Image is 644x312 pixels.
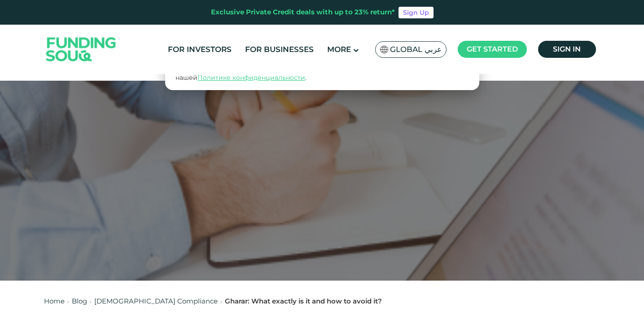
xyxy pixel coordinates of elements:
font: Подробнее см. в нашей [175,64,360,82]
span: Global عربي [390,44,442,55]
div: Exclusive Private Credit deals with up to 23% return* [211,7,395,17]
font: . [305,74,307,82]
a: Sign in [538,41,596,58]
a: [DEMOGRAPHIC_DATA] Compliance [94,297,218,305]
a: Home [44,297,65,305]
a: Sign Up [399,7,434,18]
a: For Businesses [243,42,316,57]
img: Флаг ЮАР [380,46,388,53]
span: Get started [467,45,518,53]
a: Blog [72,297,87,305]
img: Логотип [37,27,125,72]
div: Gharar: What exactly is it and how to avoid it? [225,296,382,307]
span: More [327,45,351,54]
span: Sign in [553,45,581,53]
a: Политике конфиденциальности [197,74,305,82]
a: For Investors [166,42,234,57]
